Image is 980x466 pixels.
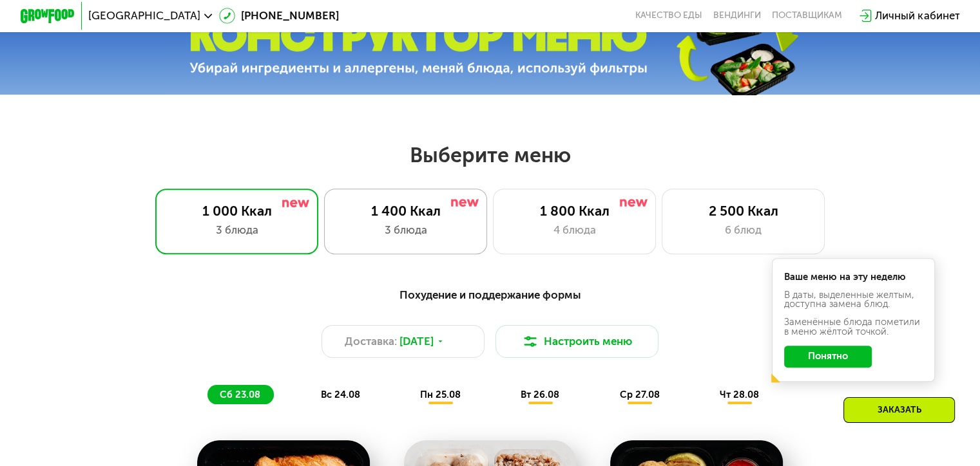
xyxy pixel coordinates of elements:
span: Доставка: [345,333,397,349]
button: Понятно [784,346,872,368]
span: [DATE] [399,333,434,349]
div: Личный кабинет [875,8,959,24]
div: Заменённые блюда пометили в меню жёлтой точкой. [784,317,923,337]
a: [PHONE_NUMBER] [219,8,339,24]
a: Качество еды [635,10,702,21]
div: Похудение и поддержание формы [87,286,893,303]
div: Ваше меню на эту неделю [784,272,923,282]
div: 2 500 Ккал [676,203,811,219]
div: 3 блюда [338,222,473,238]
span: ср 27.08 [619,389,659,400]
span: [GEOGRAPHIC_DATA] [88,10,200,21]
span: пн 25.08 [420,389,461,400]
span: вс 24.08 [320,389,360,400]
button: Настроить меню [495,325,659,358]
div: 1 000 Ккал [169,203,304,219]
div: поставщикам [772,10,842,21]
div: 1 400 Ккал [338,203,473,219]
div: Заказать [843,397,955,423]
div: 4 блюда [507,222,642,238]
span: вт 26.08 [521,389,559,400]
div: 3 блюда [169,222,304,238]
span: сб 23.08 [220,389,260,400]
h2: Выберите меню [44,142,937,168]
span: чт 28.08 [720,389,759,400]
div: 1 800 Ккал [507,203,642,219]
div: 6 блюд [676,222,811,238]
a: Вендинги [713,10,761,21]
div: В даты, выделенные желтым, доступна замена блюд. [784,290,923,310]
